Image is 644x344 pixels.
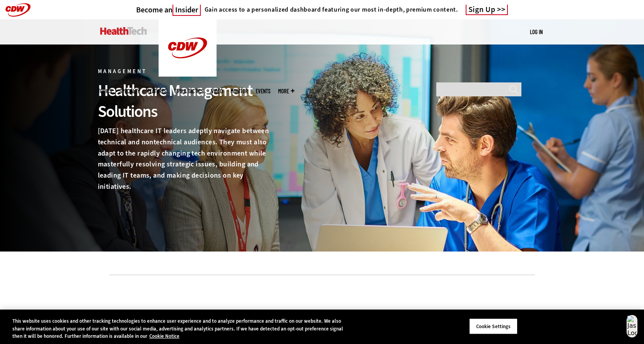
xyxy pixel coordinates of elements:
span: Topics [98,88,112,94]
iframe: advertisement [181,287,463,322]
button: Cookie Settings [469,318,518,334]
h4: Gain access to a personalized dashboard featuring our most in-depth, premium content. [205,6,458,14]
a: Gain access to a personalized dashboard featuring our most in-depth, premium content. [201,6,458,14]
span: Insider [173,5,201,16]
a: Features [147,88,166,94]
span: More [278,88,294,94]
a: MonITor [231,88,248,94]
a: Become anInsider [136,5,201,15]
p: [DATE] healthcare IT leaders adeptly navigate between technical and nontechnical audiences. They ... [98,125,277,192]
a: Tips & Tactics [174,88,203,94]
div: Healthcare Management Solutions [98,80,277,122]
a: More information about your privacy [149,333,179,339]
img: Home [100,27,147,35]
button: Close [623,317,640,334]
div: This website uses cookies and other tracking technologies to enhance user experience and to analy... [12,317,354,340]
a: CDW [159,70,217,79]
h3: Become an [136,5,201,15]
a: Log in [530,28,543,35]
a: Sign Up [466,5,508,15]
a: Video [211,88,223,94]
img: Home [159,19,217,77]
div: User menu [530,28,543,36]
a: Events [256,88,270,94]
span: Specialty [120,88,140,94]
